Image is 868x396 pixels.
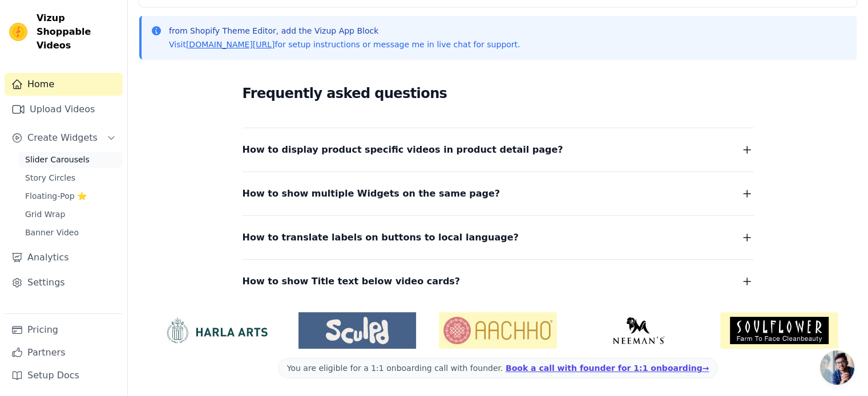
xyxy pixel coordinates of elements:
a: Partners [5,341,123,364]
img: Vizup [9,23,27,41]
a: Analytics [5,246,123,269]
a: Open chat [820,350,854,385]
button: Create Widgets [5,126,123,149]
a: Floating-Pop ⭐ [18,188,123,204]
span: Story Circles [25,172,75,183]
a: Pricing [5,319,123,341]
a: [DOMAIN_NAME][URL] [186,40,275,49]
span: Floating-Pop ⭐ [25,190,87,202]
span: How to show multiple Widgets on the same page? [243,186,500,202]
span: Grid Wrap [25,209,65,220]
p: Visit for setup instructions or message me in live chat for support. [169,39,520,50]
button: How to display product specific videos in product detail page? [243,142,754,158]
img: Soulflower [720,312,838,349]
button: How to show multiple Widgets on the same page? [243,186,754,202]
a: Home [5,73,123,96]
h2: Frequently asked questions [243,82,754,105]
img: Neeman's [580,317,698,344]
span: How to translate labels on buttons to local language? [243,230,519,246]
a: Settings [5,271,123,294]
img: Sculpd US [298,317,417,344]
a: Banner Video [18,224,123,240]
a: Book a call with founder for 1:1 onboarding [506,364,709,373]
p: from Shopify Theme Editor, add the Vizup App Block [169,25,520,36]
a: Slider Carousels [18,152,123,168]
span: How to show Title text below video cards? [243,273,461,289]
img: HarlaArts [158,317,276,344]
span: Banner Video [25,227,79,238]
a: Setup Docs [5,364,123,387]
span: Slider Carousels [25,154,90,165]
a: Grid Wrap [18,206,123,222]
span: Vizup Shoppable Videos [37,11,118,52]
span: Create Widgets [27,131,98,145]
button: How to translate labels on buttons to local language? [243,230,754,246]
a: Story Circles [18,170,123,186]
button: How to show Title text below video cards? [243,273,754,289]
span: How to display product specific videos in product detail page? [243,142,563,158]
a: Upload Videos [5,98,123,121]
img: Aachho [439,312,557,349]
